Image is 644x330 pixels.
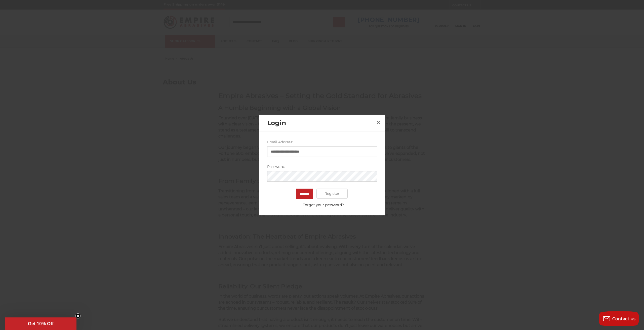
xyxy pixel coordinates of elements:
h2: Login [267,118,374,128]
label: Email Address: [267,139,377,145]
div: Get 10% OffClose teaser [5,317,76,330]
a: Close [374,118,382,126]
label: Password: [267,164,377,169]
a: Forgot your password? [270,202,377,207]
a: Register [316,188,348,199]
button: Close teaser [75,313,80,318]
span: × [376,117,381,127]
span: Get 10% Off [28,321,54,326]
button: Contact us [599,311,639,326]
span: Contact us [612,316,636,321]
